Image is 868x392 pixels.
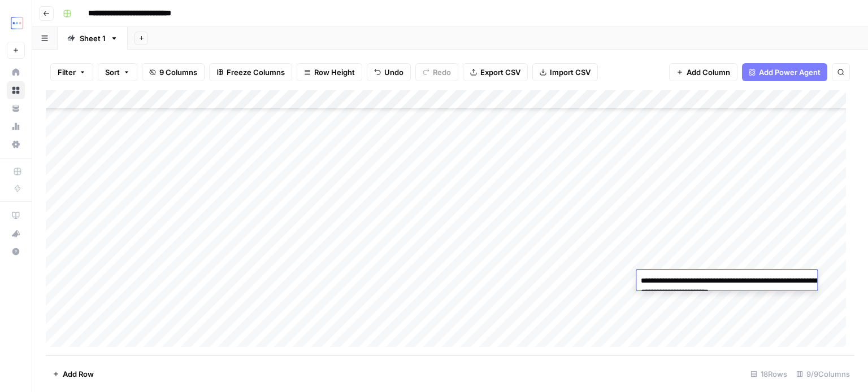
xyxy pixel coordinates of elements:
[415,63,458,81] button: Redo
[58,27,128,50] a: Sheet 1
[105,67,120,78] span: Sort
[532,63,598,81] button: Import CSV
[297,63,362,81] button: Row Height
[746,365,792,383] div: 18 Rows
[463,63,528,81] button: Export CSV
[209,63,292,81] button: Freeze Columns
[384,67,403,78] span: Undo
[742,63,827,81] button: Add Power Agent
[159,67,197,78] span: 9 Columns
[7,117,25,135] a: Usage
[7,81,25,99] a: Browse
[7,99,25,117] a: Your Data
[58,67,76,78] span: Filter
[63,368,94,380] span: Add Row
[50,63,93,81] button: Filter
[687,67,730,78] span: Add Column
[98,63,137,81] button: Sort
[7,243,25,261] button: Help + Support
[7,63,25,81] a: Home
[314,67,355,78] span: Row Height
[46,365,101,383] button: Add Row
[80,33,106,44] div: Sheet 1
[367,63,411,81] button: Undo
[7,225,24,242] div: What's new?
[550,67,591,78] span: Import CSV
[142,63,205,81] button: 9 Columns
[7,206,25,224] a: AirOps Academy
[669,63,737,81] button: Add Column
[759,67,821,78] span: Add Power Agent
[480,67,520,78] span: Export CSV
[7,13,27,33] img: TripleDart Logo
[227,67,285,78] span: Freeze Columns
[792,365,854,383] div: 9/9 Columns
[7,9,25,37] button: Workspace: TripleDart
[7,224,25,243] button: What's new?
[7,135,25,153] a: Settings
[433,67,451,78] span: Redo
